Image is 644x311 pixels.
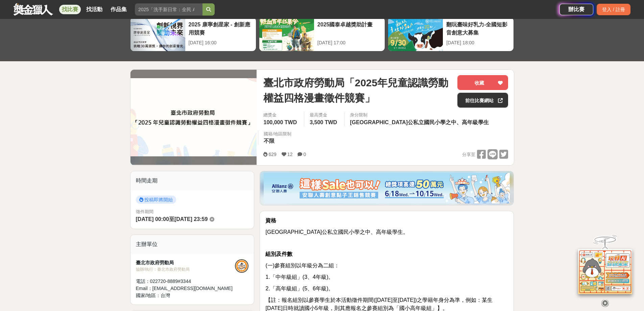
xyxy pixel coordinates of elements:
span: 分享至 [462,150,475,160]
span: 12 [287,152,293,157]
span: 1.「中年級組」(3、4年級)。 [265,274,334,280]
strong: 組別及件數 [265,251,292,257]
div: 登入 / 註冊 [597,4,630,15]
div: 2025 康寧創星家 - 創新應用競賽 [189,21,253,36]
span: 最高獎金 [310,112,339,118]
span: 【註：報名組別以參賽學生於本活動徵件期間([DATE]至[DATE])之學籍年身分為準，例如：某生[DATE]日時就讀國小5年級，則其應報名之參賽組別為「國小高年級組」】。 [265,297,492,311]
span: 不限 [264,138,275,144]
span: 台灣 [161,293,170,298]
span: 3,500 TWD [310,119,337,125]
span: [DATE] 00:00 [136,216,169,222]
span: 徵件期間 [136,209,153,214]
span: [GEOGRAPHIC_DATA]公私立國民小學之中、高年級學生 [350,119,489,125]
span: 至 [169,216,174,222]
a: 翻玩臺味好乳力-全國短影音創意大募集[DATE] 18:00 [388,17,514,51]
a: 辦比賽 [559,4,593,15]
span: 629 [268,152,276,157]
span: 0 [303,152,306,157]
a: 2025 康寧創星家 - 創新應用競賽[DATE] 16:00 [130,17,256,51]
span: [GEOGRAPHIC_DATA]公私立國民小學之中、高年級學生。 [265,229,408,235]
a: 2025國泰卓越獎助計畫[DATE] 17:00 [259,17,385,51]
div: [DATE] 17:00 [317,39,381,46]
div: [DATE] 16:00 [189,39,253,46]
div: [DATE] 18:00 [446,39,510,46]
a: 找比賽 [59,5,81,14]
div: 電話： 022720-8889#3344 [136,278,235,285]
span: [DATE] 23:59 [174,216,208,222]
div: 身分限制 [350,112,491,118]
img: d2146d9a-e6f6-4337-9592-8cefde37ba6b.png [578,249,632,294]
span: 國家/地區： [136,293,161,298]
a: 作品集 [108,5,129,14]
img: Cover Image [130,78,257,156]
span: (一)參賽組別以年級分為二組： [265,263,339,268]
input: 2025「洗手新日常：全民 ALL IN」洗手歌全台徵選 [135,3,202,16]
a: 找活動 [84,5,105,14]
span: 總獎金 [263,112,299,118]
img: dcc59076-91c0-4acb-9c6b-a1d413182f46.png [264,173,510,203]
a: 前往比賽網站 [457,93,508,108]
span: 100,000 TWD [263,119,297,125]
div: 臺北市政府勞動局 [136,259,235,266]
span: 臺北市政府勞動局「2025年兒童認識勞動權益四格漫畫徵件競賽」 [263,75,452,106]
strong: 資格 [265,218,276,223]
button: 收藏 [457,75,508,90]
span: 2.「高年級組」(5、6年級)。 [265,286,334,291]
div: 協辦/執行： 臺北市政府勞動局 [136,266,235,272]
div: 時間走期 [130,171,254,190]
div: 主辦單位 [130,235,254,254]
div: Email： [EMAIL_ADDRESS][DOMAIN_NAME] [136,285,235,292]
div: 2025國泰卓越獎助計畫 [317,21,381,36]
div: 國籍/地區限制 [264,131,291,137]
span: 投稿即將開始 [136,196,176,204]
div: 翻玩臺味好乳力-全國短影音創意大募集 [446,21,510,36]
